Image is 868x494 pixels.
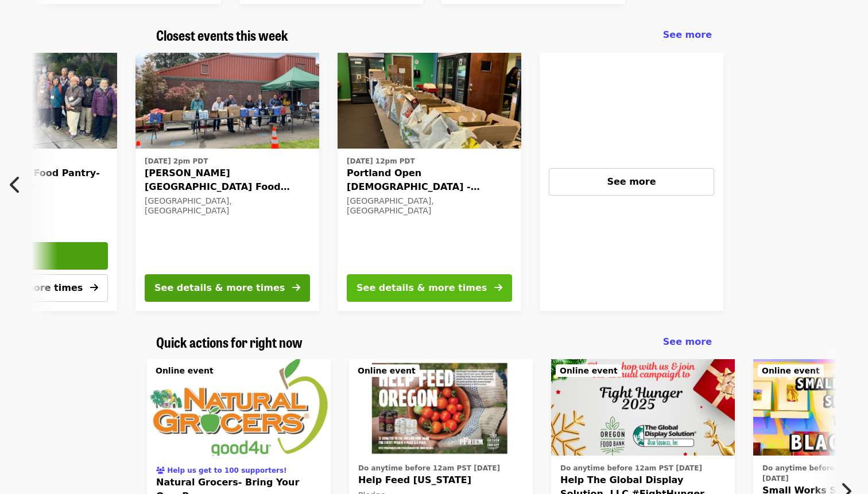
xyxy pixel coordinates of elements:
[349,359,533,456] a: Help Feed Oregon
[147,334,721,351] div: Quick actions for right now
[156,334,303,351] a: Quick actions for right now
[156,366,214,375] span: Online event
[551,359,735,456] img: Help The Global Display Solution, LLC #FightHunger organized by Oregon Food Bank
[90,282,98,293] i: arrow-right icon
[663,28,712,42] a: See more
[560,366,618,375] span: Online event
[147,359,331,456] a: Natural Grocers- Bring Your Own Bag
[347,196,512,216] div: [GEOGRAPHIC_DATA], [GEOGRAPHIC_DATA]
[156,466,165,474] i: users icon
[607,176,656,187] span: See more
[560,464,702,472] span: Do anytime before 12am PST [DATE]
[347,274,512,302] button: See details & more times
[494,282,502,293] i: arrow-right icon
[358,464,500,472] span: Do anytime before 12am PST [DATE]
[292,282,300,293] i: arrow-right icon
[663,29,712,40] span: See more
[663,336,712,347] span: See more
[147,27,721,44] div: Closest events this week
[154,281,285,295] div: See details & more times
[356,281,487,295] div: See details & more times
[135,53,319,149] img: Kelly Elementary School Food Pantry - Partner Agency Support organized by Oregon Food Bank
[540,53,723,311] a: See more
[762,366,820,375] span: Online event
[145,166,310,194] span: [PERSON_NAME][GEOGRAPHIC_DATA] Food Pantry - Partner Agency Support
[156,27,288,44] a: Closest events this week
[338,53,521,311] a: See details for "Portland Open Bible - Partner Agency Support (16+)"
[135,53,319,311] a: See details for "Kelly Elementary School Food Pantry - Partner Agency Support"
[156,332,303,352] span: Quick actions for right now
[549,168,714,196] button: See more
[358,473,524,487] span: Help Feed [US_STATE]
[10,174,21,196] i: chevron-left icon
[551,359,735,456] a: Help The Global Display Solution, LLC #FightHunger
[145,196,310,216] div: [GEOGRAPHIC_DATA], [GEOGRAPHIC_DATA]
[147,359,331,456] img: Natural Grocers- Bring Your Own Bag organized by Oregon Food Bank
[349,359,533,456] img: Help Feed Oregon organized by Oregon Food Bank
[338,53,521,149] img: Portland Open Bible - Partner Agency Support (16+) organized by Oregon Food Bank
[347,166,512,194] span: Portland Open [DEMOGRAPHIC_DATA] - Partner Agency Support (16+)
[347,156,415,166] time: [DATE] 12pm PDT
[167,466,286,474] span: Help us get to 100 supporters!
[156,25,288,45] span: Closest events this week
[145,156,208,166] time: [DATE] 2pm PDT
[663,335,712,349] a: See more
[358,366,416,375] span: Online event
[145,274,310,302] button: See details & more times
